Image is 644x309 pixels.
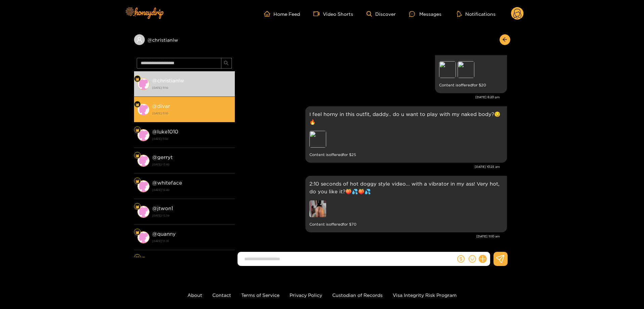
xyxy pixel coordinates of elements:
strong: @ divar [152,103,170,109]
div: Sep. 18, 10:23 am [305,106,507,163]
img: Fan Level [135,256,139,260]
div: Sep. 17, 6:20 pm [435,44,507,93]
div: [DATE] 6:20 pm [238,95,500,100]
div: Messages [409,10,441,18]
strong: [DATE] 11:10 [152,85,231,91]
strong: [DATE] 13:39 [152,213,231,219]
img: conversation [137,78,149,90]
strong: @ popcornplayer08 [152,257,201,262]
img: Fan Level [135,154,139,158]
strong: @ quanny [152,231,176,237]
img: Fan Level [135,103,139,107]
button: Notifications [455,10,498,17]
span: arrow-left [502,37,507,43]
a: About [187,293,202,298]
strong: @ jtwon1 [152,205,173,211]
img: Fan Level [135,128,139,132]
img: conversation [137,231,149,243]
span: dollar [457,255,465,263]
strong: [DATE] 13:40 [152,187,231,193]
a: Home Feed [264,11,300,17]
strong: [DATE] 13:31 [152,238,231,244]
a: Privacy Policy [290,293,322,298]
button: dollar [456,254,466,264]
strong: @ christianlw [152,78,184,83]
strong: @ whiteface [152,180,182,186]
small: Content is offered for $ 20 [439,81,503,89]
span: search [224,61,229,66]
strong: [DATE] 11:10 [152,110,231,116]
img: Fan Level [135,230,139,234]
span: user [136,37,142,43]
p: 2:10 seconds of hot doggy style video... with a vibrator in my ass! Very hot, do you like it?🍑💦🍑💦 [309,180,503,195]
span: video-camera [313,11,323,17]
img: conversation [137,180,149,192]
img: conversation [137,257,149,269]
small: Content is offered for $ 70 [309,221,503,228]
strong: @ luke1010 [152,129,178,134]
img: preview [309,200,326,217]
button: search [221,58,232,69]
span: home [264,11,273,17]
img: conversation [137,155,149,167]
div: @christianlw [134,34,235,45]
strong: [DATE] 11:10 [152,136,231,142]
div: [DATE] 10:23 am [238,164,500,169]
img: Fan Level [135,179,139,183]
img: conversation [137,206,149,218]
img: Fan Level [135,77,139,81]
strong: @ gerryt [152,154,173,160]
img: Fan Level [135,205,139,209]
span: smile [469,255,476,263]
a: Terms of Service [241,293,280,298]
div: [DATE] 11:10 am [238,234,500,239]
a: Video Shorts [313,11,353,17]
div: Sep. 19, 11:10 am [305,176,507,232]
img: conversation [137,129,149,141]
p: I feel horny in this outfit, daddy.. do u want to play with my naked body?😏🔥 [309,110,503,126]
small: Content is offered for $ 25 [309,151,503,159]
a: Contact [212,293,231,298]
a: Custodian of Records [332,293,383,298]
button: arrow-left [500,34,510,45]
img: conversation [137,104,149,116]
a: Discover [367,11,396,17]
strong: [DATE] 13:40 [152,161,231,167]
a: Visa Integrity Risk Program [393,293,457,298]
